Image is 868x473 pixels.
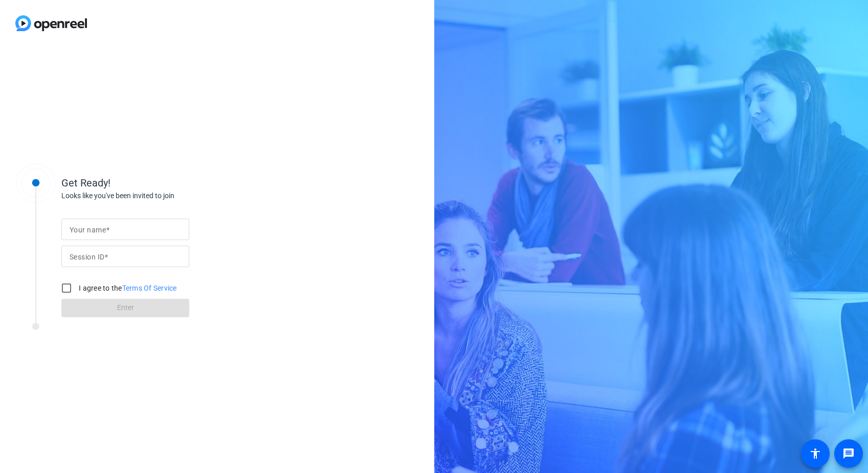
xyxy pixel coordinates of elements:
[70,253,104,261] mat-label: Session ID
[122,284,177,292] a: Terms Of Service
[842,447,855,460] mat-icon: message
[61,175,266,191] div: Get Ready!
[70,226,106,234] mat-label: Your name
[77,283,177,293] label: I agree to the
[61,191,266,201] div: Looks like you've been invited to join
[809,447,821,460] mat-icon: accessibility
